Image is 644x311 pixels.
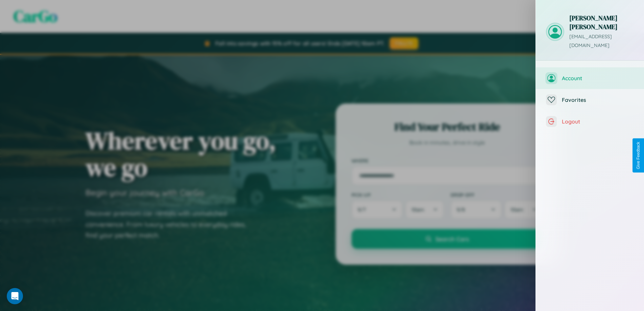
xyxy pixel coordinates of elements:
h3: [PERSON_NAME] [PERSON_NAME] [569,14,634,31]
button: Logout [536,111,644,132]
div: Open Intercom Messenger [7,288,23,304]
span: Favorites [562,96,634,103]
p: [EMAIL_ADDRESS][DOMAIN_NAME] [569,32,634,50]
button: Favorites [536,89,644,111]
span: Account [562,75,634,82]
span: Logout [562,118,634,125]
button: Account [536,67,644,89]
div: Give Feedback [636,142,641,169]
